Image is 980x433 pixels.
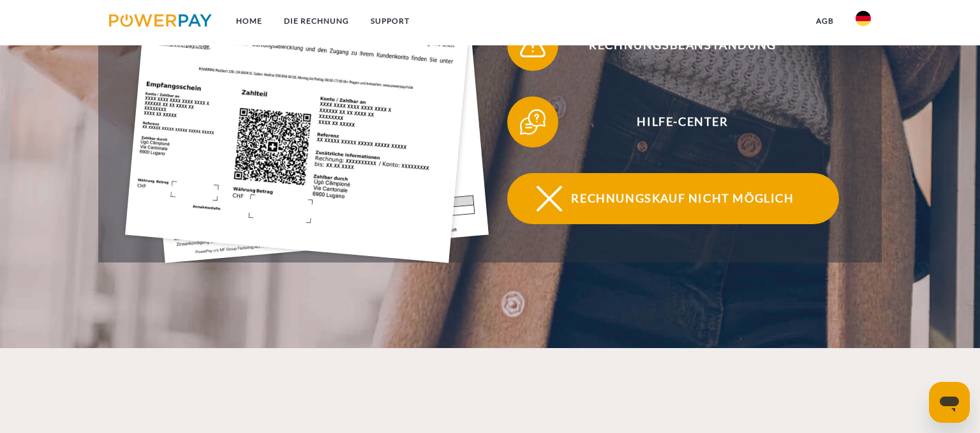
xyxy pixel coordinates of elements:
img: qb_close.svg [533,183,565,215]
iframe: Schaltfläche zum Öffnen des Messaging-Fensters [929,382,970,423]
button: Hilfe-Center [507,96,839,148]
button: Rechnungskauf nicht möglich [507,173,839,224]
img: logo-powerpay.svg [109,14,212,27]
img: qb_help.svg [517,106,549,138]
span: Hilfe-Center [526,96,839,148]
a: SUPPORT [360,10,420,33]
button: Rechnungsbeanstandung [507,20,839,71]
a: DIE RECHNUNG [273,10,360,33]
a: Home [225,10,273,33]
a: agb [805,10,845,33]
img: de [856,11,871,26]
span: Rechnungskauf nicht möglich [526,173,839,224]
